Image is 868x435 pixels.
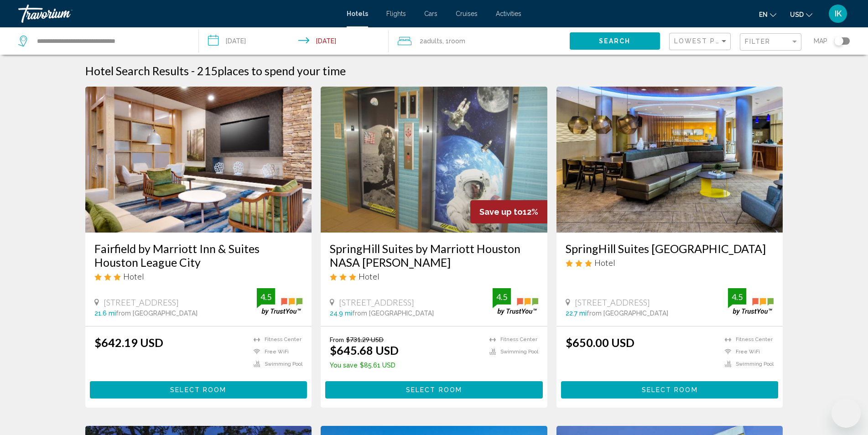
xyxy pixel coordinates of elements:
[424,10,437,17] a: Cars
[566,310,587,317] span: 22.7 mi
[599,38,631,45] span: Search
[257,291,275,302] div: 4.5
[479,207,523,217] span: Save up to
[330,310,352,317] span: 24.9 mi
[197,64,346,78] h2: 215
[575,297,650,307] span: [STREET_ADDRESS]
[218,64,346,78] span: places to spend your time
[561,383,779,394] a: Select Room
[493,288,538,315] img: trustyou-badge.svg
[94,242,303,269] a: Fairfield by Marriott Inn & Suites Houston League City
[674,37,733,45] span: Lowest Price
[330,343,399,357] ins: $645.68 USD
[745,38,771,45] span: Filter
[18,5,338,23] a: Travorium
[835,9,842,18] span: IK
[116,310,198,317] span: from [GEOGRAPHIC_DATA]
[740,33,801,52] button: Filter
[566,242,774,255] a: SpringHill Suites [GEOGRAPHIC_DATA]
[330,362,399,369] p: $85.61 USD
[832,399,861,428] iframe: Button to launch messaging window
[191,64,195,78] span: -
[104,297,179,307] span: [STREET_ADDRESS]
[496,10,521,17] a: Activities
[485,336,538,343] li: Fitness Center
[94,336,163,349] ins: $642.19 USD
[249,360,302,368] li: Swimming Pool
[330,336,344,343] span: From
[566,258,774,268] div: 3 star Hotel
[90,383,307,394] a: Select Room
[827,37,850,45] button: Toggle map
[566,336,634,349] ins: $650.00 USD
[759,11,768,18] span: en
[90,381,307,398] button: Select Room
[406,387,462,394] span: Select Room
[330,242,538,269] a: SpringHill Suites by Marriott Houston NASA [PERSON_NAME]
[325,383,543,394] a: Select Room
[423,37,442,45] span: Adults
[442,35,465,47] span: , 1
[249,336,302,343] li: Fitness Center
[330,271,538,281] div: 3 star Hotel
[346,336,384,343] del: $731.29 USD
[330,362,358,369] span: You save
[790,11,804,18] span: USD
[674,38,728,46] mat-select: Sort by
[720,336,774,343] li: Fitness Center
[485,348,538,356] li: Swimming Pool
[561,381,779,398] button: Select Room
[456,10,478,17] a: Cruises
[347,10,368,17] a: Hotels
[199,27,389,55] button: Check-in date: Nov 2, 2025 Check-out date: Nov 7, 2025
[249,348,302,356] li: Free WiFi
[325,381,543,398] button: Select Room
[642,387,698,394] span: Select Room
[123,271,144,281] span: Hotel
[814,35,827,47] span: Map
[386,10,406,17] a: Flights
[594,258,615,268] span: Hotel
[339,297,414,307] span: [STREET_ADDRESS]
[389,27,569,55] button: Travelers: 2 adults, 0 children
[470,200,547,223] div: 12%
[759,8,776,21] button: Change language
[493,291,511,302] div: 4.5
[720,360,774,368] li: Swimming Pool
[556,87,783,233] img: Hotel image
[257,288,302,315] img: trustyou-badge.svg
[587,310,668,317] span: from [GEOGRAPHIC_DATA]
[826,4,850,23] button: User Menu
[728,291,746,302] div: 4.5
[728,288,774,315] img: trustyou-badge.svg
[170,387,226,394] span: Select Room
[420,35,442,47] span: 2
[94,310,116,317] span: 21.6 mi
[790,8,812,21] button: Change currency
[321,87,547,233] img: Hotel image
[449,37,465,45] span: Room
[720,348,774,356] li: Free WiFi
[94,271,303,281] div: 3 star Hotel
[85,64,189,78] h1: Hotel Search Results
[570,32,660,49] button: Search
[352,310,434,317] span: from [GEOGRAPHIC_DATA]
[359,271,379,281] span: Hotel
[85,87,312,233] img: Hotel image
